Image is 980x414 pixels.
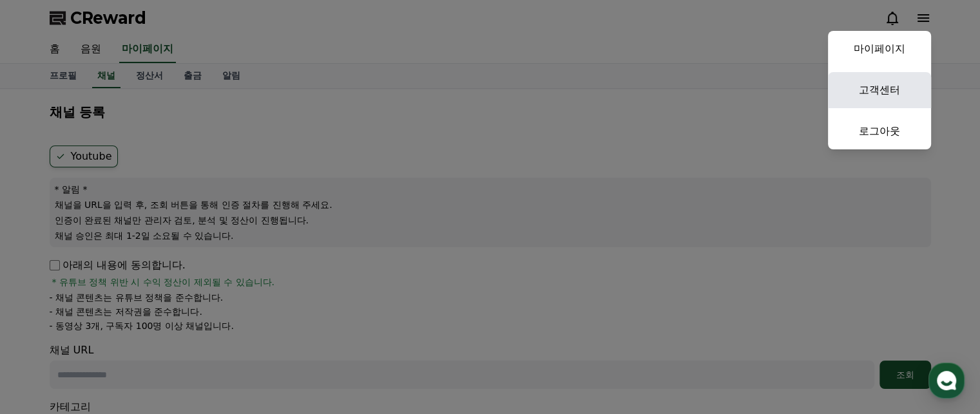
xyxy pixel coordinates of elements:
[118,327,133,337] span: 대화
[828,113,931,149] a: 로그아웃
[85,307,166,339] a: 대화
[828,31,931,67] a: 마이페이지
[41,326,48,337] span: 홈
[166,307,247,339] a: 설정
[828,72,931,108] a: 고객센터
[4,307,85,339] a: 홈
[199,326,215,337] span: 설정
[828,31,931,149] button: 마이페이지 고객센터 로그아웃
